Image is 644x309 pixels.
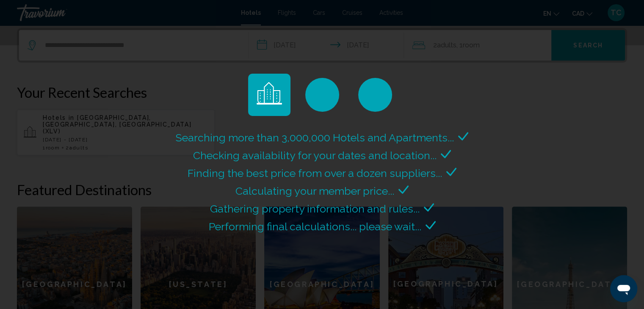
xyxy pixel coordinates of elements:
span: Finding the best price from over a dozen suppliers... [188,167,442,179]
span: Searching more than 3,000,000 Hotels and Apartments... [176,131,454,144]
iframe: Poga, lai palaistu ziņojumapmaiņas logu [610,275,637,302]
span: Gathering property information and rules... [210,202,420,215]
span: Calculating your member price... [235,185,394,197]
span: Checking availability for your dates and location... [193,149,437,162]
span: Performing final calculations... please wait... [209,220,421,233]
